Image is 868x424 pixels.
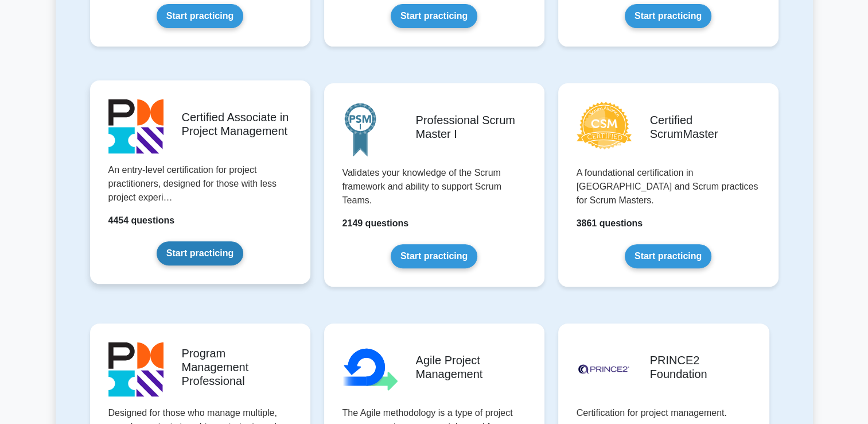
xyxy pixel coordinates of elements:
a: Start practicing [625,244,711,268]
a: Start practicing [157,4,243,28]
a: Start practicing [391,4,477,28]
a: Start practicing [391,244,477,268]
a: Start practicing [157,241,243,265]
a: Start practicing [625,4,711,28]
